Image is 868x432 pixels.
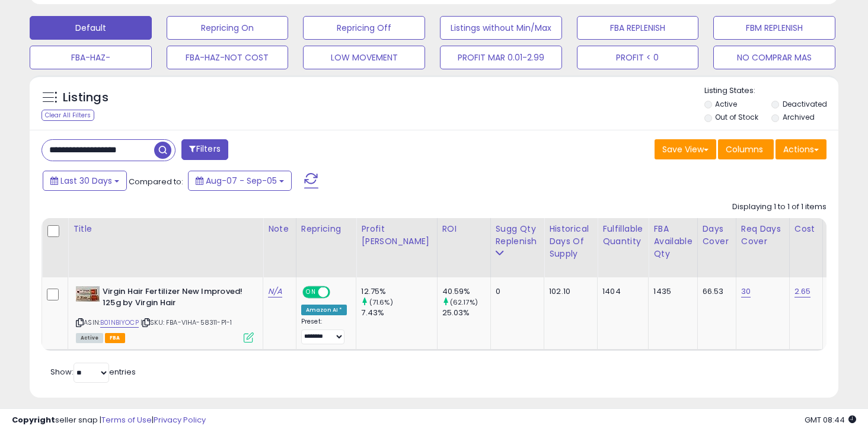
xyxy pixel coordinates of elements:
[794,286,811,297] a: 2.65
[442,308,490,318] div: 25.03%
[653,286,688,297] div: 1435
[496,286,535,297] div: 0
[76,333,103,343] span: All listings currently available for purchase on Amazon
[206,175,277,187] span: Aug-07 - Sep-05
[188,171,292,191] button: Aug-07 - Sep-05
[105,333,125,343] span: FBA
[76,286,254,341] div: ASIN:
[655,139,716,159] button: Save View
[783,112,815,122] label: Archived
[43,171,127,191] button: Last 30 Days
[369,297,393,307] small: (71.6%)
[713,16,835,40] button: FBM REPLENISH
[304,287,318,297] span: ON
[703,223,731,248] div: Days Cover
[60,175,112,187] span: Last 30 Days
[577,46,699,69] button: PROFIT < 0
[653,223,692,260] div: FBA Available Qty
[715,112,758,122] label: Out of Stock
[549,223,592,260] div: Historical Days Of Supply
[440,16,562,40] button: Listings without Min/Max
[549,286,588,297] div: 102.10
[73,223,258,235] div: Title
[602,223,643,248] div: Fulfillable Quantity
[154,414,206,425] a: Privacy Policy
[794,223,818,235] div: Cost
[741,286,751,297] a: 30
[732,201,826,213] div: Displaying 1 to 1 of 1 items
[440,46,562,69] button: PROFIT MAR 0.01-2.99
[141,318,232,327] span: | SKU: FBA-VIHA-58311-P1-1
[301,318,347,344] div: Preset:
[703,286,727,297] div: 66.53
[715,99,737,109] label: Active
[602,286,639,297] div: 1404
[129,176,183,187] span: Compared to:
[167,46,289,69] button: FBA-HAZ-NOT COST
[76,286,100,302] img: 51mGVcfzw-L._SL40_.jpg
[268,223,291,235] div: Note
[442,223,486,235] div: ROI
[741,223,784,248] div: Req Days Cover
[361,223,432,248] div: Profit [PERSON_NAME]
[181,139,228,160] button: Filters
[12,414,55,425] strong: Copyright
[12,415,206,426] div: seller snap | |
[328,287,347,297] span: OFF
[361,308,436,318] div: 7.43%
[101,414,152,425] a: Terms of Use
[490,218,544,277] th: Please note that this number is a calculation based on your required days of coverage and your ve...
[30,46,152,69] button: FBA-HAZ-
[442,286,490,297] div: 40.59%
[776,139,826,159] button: Actions
[713,46,835,69] button: NO COMPRAR MAS
[268,286,282,297] a: N/A
[303,46,425,69] button: LOW MOVEMENT
[361,286,436,297] div: 12.75%
[103,286,247,311] b: Virgin Hair Fertilizer New Improved! 125g by Virgin Hair
[167,16,289,40] button: Repricing On
[303,16,425,40] button: Repricing Off
[42,110,94,121] div: Clear All Filters
[301,223,352,235] div: Repricing
[496,223,540,248] div: Sugg Qty Replenish
[450,297,478,307] small: (62.17%)
[783,99,827,109] label: Deactivated
[718,139,774,159] button: Columns
[100,318,139,328] a: B01NBIYOCP
[301,305,347,315] div: Amazon AI *
[63,89,108,106] h5: Listings
[805,414,856,425] span: 2025-10-6 08:44 GMT
[577,16,699,40] button: FBA REPLENISH
[50,366,136,377] span: Show: entries
[704,85,839,97] p: Listing States:
[726,143,763,155] span: Columns
[30,16,152,40] button: Default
